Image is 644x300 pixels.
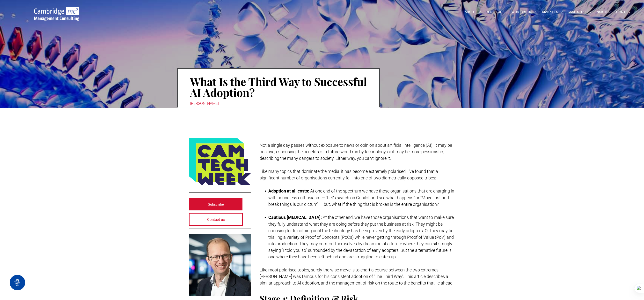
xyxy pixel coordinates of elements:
span: Like most polarised topics, surely the wise move is to chart a course between the two extremes. [... [260,267,454,285]
strong: Cautious [MEDICAL_DATA]: [268,215,322,220]
a: INSIGHTS [593,8,614,16]
a: Subscribe [189,198,243,211]
h1: What Is the Third Way to Successful AI Adoption? [190,76,367,98]
span: At the other end, we have those organisations that want to make sure they fully understand what t... [268,215,454,259]
div: [PERSON_NAME] [190,100,367,107]
span: At one end of the spectrum we have those organisations that are charging in with boundless enthus... [268,188,454,207]
a: ABOUT [462,8,483,16]
a: CASE STUDIES [565,8,593,16]
img: Logo featuring the words CAM TECH WEEK in bold, dark blue letters on a yellow-green background, w... [189,138,251,185]
strong: Adoption at all costs: [268,188,309,193]
span: Contact us [207,214,225,226]
a: OUR PEOPLE [483,8,509,16]
span: Not a single day passes without exposure to news or opinion about artificial intelligence (AI). I... [260,143,452,161]
a: MARKETS [540,8,565,16]
span: Like many topics that dominate the media, it has become extremely polarised. I’ve found that a si... [260,169,438,180]
a: WHAT WE DO [509,8,540,16]
a: Andy Everest [189,234,251,296]
img: Go to Homepage [34,7,79,21]
span: Subscribe [208,198,224,210]
a: Contact us [189,213,243,226]
a: CONTACT [614,8,634,16]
